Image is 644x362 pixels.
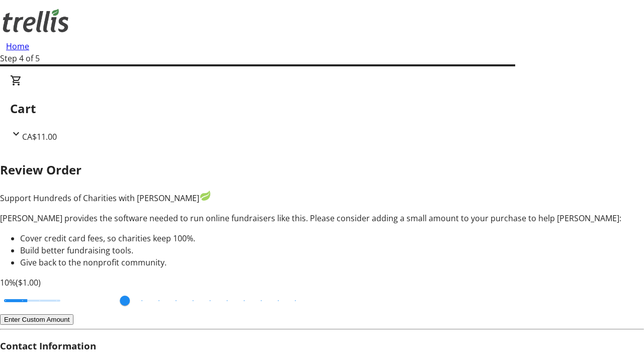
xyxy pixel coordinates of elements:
li: Give back to the nonprofit community. [20,256,644,268]
div: CartCA$11.00 [10,74,634,143]
li: Build better fundraising tools. [20,244,644,256]
span: CA$11.00 [22,131,57,142]
h2: Cart [10,100,634,118]
li: Cover credit card fees, so charities keep 100%. [20,232,644,244]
